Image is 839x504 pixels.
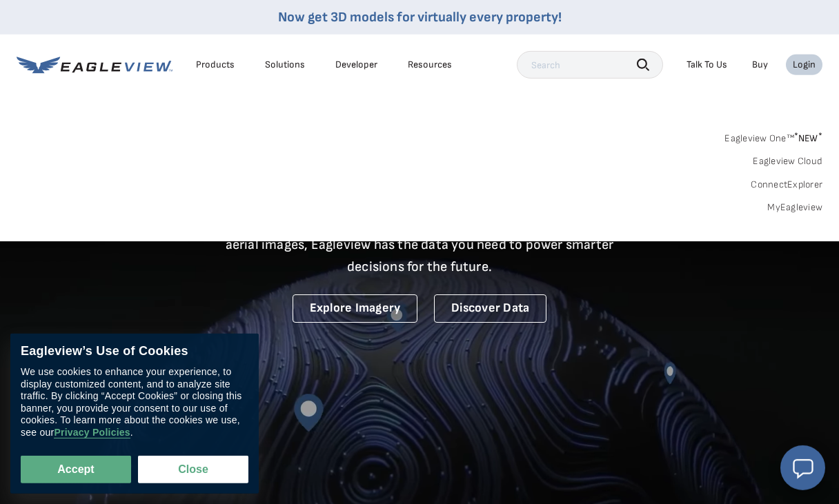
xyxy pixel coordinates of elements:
[278,9,562,26] a: Now get 3D models for virtually every property!
[21,344,248,359] div: Eagleview’s Use of Cookies
[794,132,822,144] span: NEW
[408,59,452,71] div: Resources
[767,201,822,214] a: MyEagleview
[208,212,631,278] p: A new era starts here. Built on more than 3.5 billion high-resolution aerial images, Eagleview ha...
[196,59,235,71] div: Products
[434,294,546,323] a: Discover Data
[751,179,822,191] a: ConnectExplorer
[265,59,305,71] div: Solutions
[138,456,248,483] button: Close
[780,445,825,490] button: Open chat window
[753,155,822,168] a: Eagleview Cloud
[724,128,822,144] a: Eagleview One™*NEW*
[335,59,377,71] a: Developer
[687,59,727,71] div: Talk To Us
[293,294,418,323] a: Explore Imagery
[517,51,663,79] input: Search
[21,366,248,439] div: We use cookies to enhance your experience, to display customized content, and to analyze site tra...
[793,59,816,71] div: Login
[752,59,768,71] a: Buy
[54,427,130,439] a: Privacy Policies
[21,456,131,483] button: Accept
